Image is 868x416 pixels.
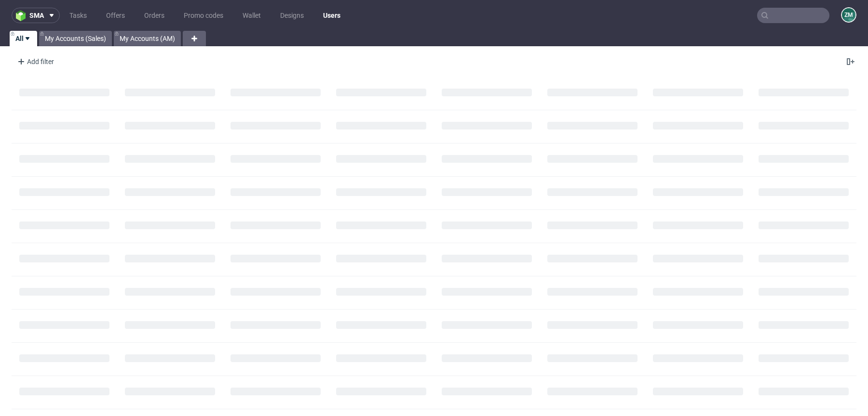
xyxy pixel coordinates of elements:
[114,31,181,46] a: My Accounts (AM)
[39,31,112,46] a: My Accounts (Sales)
[178,8,229,23] a: Promo codes
[237,8,267,23] a: Wallet
[12,8,60,23] button: sma
[64,8,93,23] a: Tasks
[138,8,170,23] a: Orders
[274,8,310,23] a: Designs
[100,8,131,23] a: Offers
[16,10,29,21] img: logo
[10,31,37,46] a: All
[842,8,855,22] figcaption: ZM
[29,12,44,19] span: sma
[14,54,56,69] div: Add filter
[317,8,346,23] a: Users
